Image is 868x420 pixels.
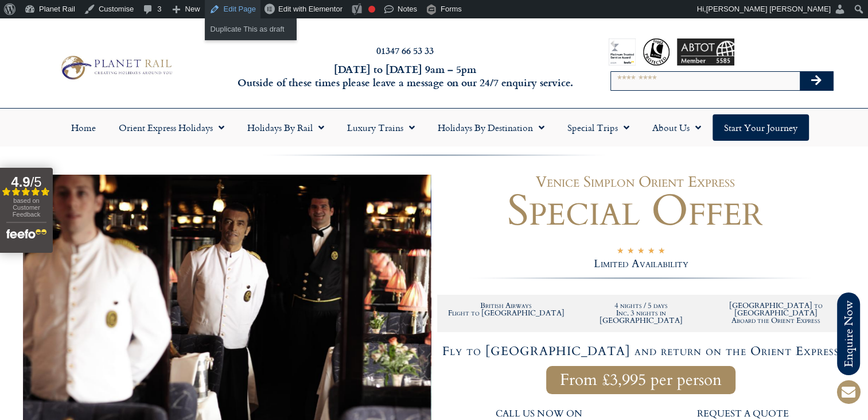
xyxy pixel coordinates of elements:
div: Focus keyphrase not set [368,6,375,13]
h1: Venice Simplon Orient Express [437,175,834,190]
h4: Fly to [GEOGRAPHIC_DATA] and return on the Orient Express [439,345,844,357]
i: ★ [637,245,645,259]
nav: Menu [6,114,862,141]
h2: British Airways Flight to [GEOGRAPHIC_DATA] [445,302,568,317]
a: 01347 66 53 33 [376,44,434,57]
span: Edit with Elementor [278,5,342,13]
h2: Limited Availability [437,259,846,269]
button: Search [800,72,833,90]
a: Orient Express Holidays [107,114,236,141]
a: Special Trips [556,114,641,141]
i: ★ [648,245,655,259]
div: 5/5 [617,244,665,259]
h6: [DATE] to [DATE] 9am – 5pm Outside of these times please leave a message on our 24/7 enquiry serv... [234,63,575,90]
h2: 4 nights / 5 days Inc. 3 nights in [GEOGRAPHIC_DATA] [579,302,703,325]
i: ★ [617,245,624,259]
a: About Us [641,114,713,141]
a: Luxury Trains [336,114,426,141]
a: Holidays by Destination [426,114,556,141]
img: Planet Rail Train Holidays Logo [56,53,175,82]
a: Home [60,114,107,141]
a: Start your Journey [713,114,809,141]
i: ★ [658,245,665,259]
a: Holidays by Rail [236,114,336,141]
span: From £3,995 per person [560,373,722,387]
h2: [GEOGRAPHIC_DATA] to [GEOGRAPHIC_DATA] Aboard the Orient Express [714,302,838,325]
h1: Special Offer [437,190,834,233]
a: Duplicate This as draft [205,22,297,37]
i: ★ [627,245,635,259]
a: From £3,995 per person [546,366,735,394]
span: [PERSON_NAME] [PERSON_NAME] [706,5,831,13]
